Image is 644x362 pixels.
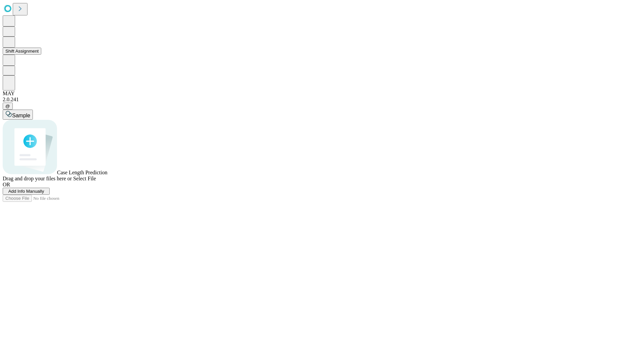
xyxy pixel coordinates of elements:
[12,113,30,118] span: Sample
[3,103,13,110] button: @
[3,97,641,103] div: 2.0.241
[3,188,50,195] button: Add Info Manually
[73,176,96,181] span: Select File
[3,110,33,120] button: Sample
[8,189,44,194] span: Add Info Manually
[3,176,72,181] span: Drag and drop your files here or
[5,104,10,109] span: @
[3,90,641,97] div: MAY
[3,48,41,55] button: Shift Assignment
[57,170,107,175] span: Case Length Prediction
[3,182,10,187] span: OR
